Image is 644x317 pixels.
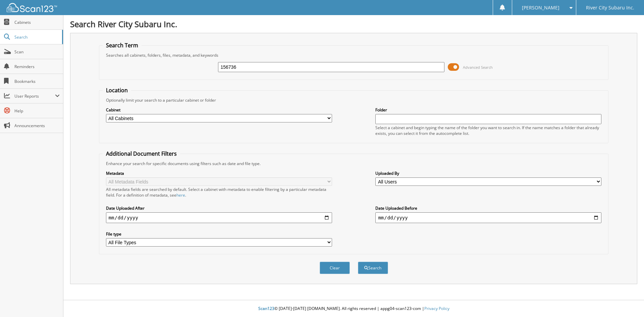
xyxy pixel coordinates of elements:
[106,231,332,237] label: File type
[14,93,55,99] span: User Reports
[424,306,449,311] a: Privacy Policy
[375,125,601,136] div: Select a cabinet and begin typing the name of the folder you want to search in. If the name match...
[610,285,644,317] iframe: Chat Widget
[14,19,60,25] span: Cabinets
[258,306,274,311] span: Scan123
[103,97,605,103] div: Optionally limit your search to a particular cabinet or folder
[375,107,601,113] label: Folder
[14,49,60,55] span: Scan
[106,212,332,223] input: start
[358,262,388,274] button: Search
[106,187,332,198] div: All metadata fields are searched by default. Select a cabinet with metadata to enable filtering b...
[103,42,142,49] legend: Search Term
[14,108,60,114] span: Help
[103,87,131,94] legend: Location
[70,18,637,30] h1: Search River City Subaru Inc.
[375,205,601,211] label: Date Uploaded Before
[375,170,601,176] label: Uploaded By
[14,34,59,40] span: Search
[103,161,605,166] div: Enhance your search for specific documents using filters such as date and file type.
[463,65,493,70] span: Advanced Search
[375,212,601,223] input: end
[320,262,350,274] button: Clear
[14,64,60,69] span: Reminders
[14,78,60,84] span: Bookmarks
[63,301,644,317] div: © [DATE]-[DATE] [DOMAIN_NAME]. All rights reserved | appg04-scan123-com |
[106,205,332,211] label: Date Uploaded After
[106,170,332,176] label: Metadata
[103,52,605,58] div: Searches all cabinets, folders, files, metadata, and keywords
[14,123,60,128] span: Announcements
[586,6,634,10] span: River City Subaru Inc.
[7,3,57,12] img: scan123-logo-white.svg
[522,6,559,10] span: [PERSON_NAME]
[103,150,180,157] legend: Additional Document Filters
[176,192,185,198] a: here
[106,107,332,113] label: Cabinet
